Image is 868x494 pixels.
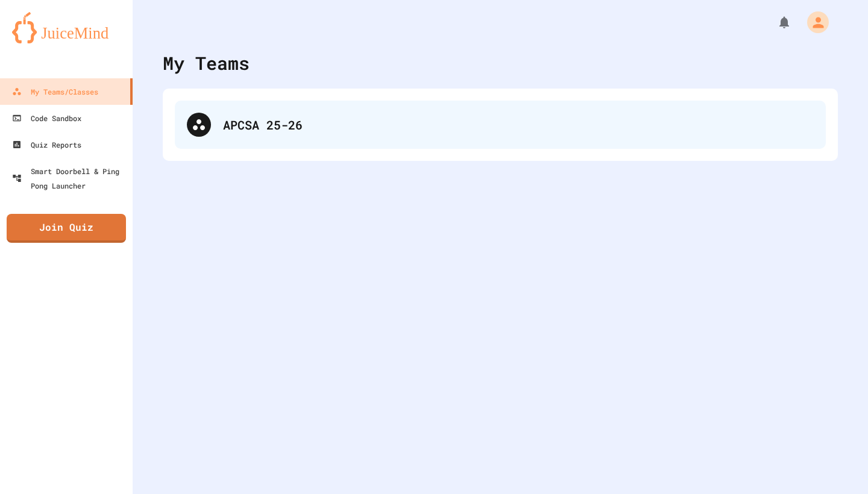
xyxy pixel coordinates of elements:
div: My Teams [163,49,250,77]
div: Code Sandbox [12,111,81,125]
a: Join Quiz [7,214,126,243]
img: logo-orange.svg [12,12,121,43]
div: My Account [794,8,832,36]
div: Quiz Reports [12,137,81,152]
div: APCSA 25-26 [175,101,826,149]
div: My Teams/Classes [12,84,98,99]
div: My Notifications [755,12,794,33]
div: Smart Doorbell & Ping Pong Launcher [12,164,128,193]
div: APCSA 25-26 [223,116,814,134]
